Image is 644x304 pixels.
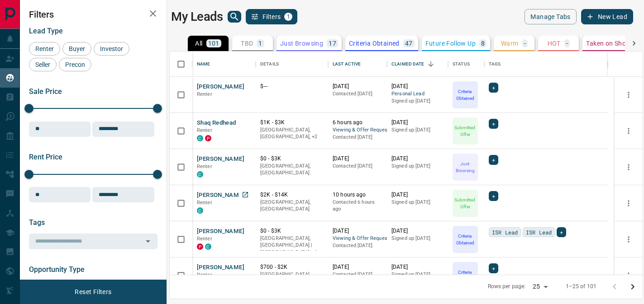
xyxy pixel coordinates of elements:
[205,243,211,250] div: condos.ca
[197,191,244,200] button: [PERSON_NAME]
[197,272,212,278] span: Renter
[197,243,203,250] div: property.ca
[94,42,129,56] div: Investor
[260,155,324,163] p: $0 - $3K
[285,14,291,20] span: 1
[62,42,91,56] div: Buyer
[328,51,387,77] div: Last Active
[333,119,382,126] p: 6 hours ago
[448,51,484,77] div: Status
[197,164,212,169] span: Renter
[333,263,382,271] p: [DATE]
[453,196,477,210] p: Submitted Offer
[333,271,382,278] p: Contacted [DATE]
[581,9,633,24] button: New Lead
[453,124,477,138] p: Submitted Offer
[208,40,219,47] p: 101
[29,153,62,161] span: Rent Price
[142,235,154,248] button: Open
[333,126,382,134] span: Viewing & Offer Request
[453,160,477,174] p: Just Browsing
[391,83,444,90] p: [DATE]
[197,207,203,214] div: condos.ca
[260,163,324,177] p: [GEOGRAPHIC_DATA], [GEOGRAPHIC_DATA]
[333,199,382,213] p: Contacted 6 hours ago
[171,9,223,24] h1: My Leads
[622,196,635,210] button: more
[256,51,328,77] div: Details
[29,87,62,96] span: Sale Price
[391,271,444,278] p: Signed up [DATE]
[529,280,551,293] div: 25
[29,9,157,20] h2: Filters
[391,163,444,170] p: Signed up [DATE]
[489,51,501,77] div: Tags
[333,155,382,163] p: [DATE]
[29,218,45,227] span: Tags
[492,155,495,164] span: +
[195,40,202,47] p: All
[391,263,444,271] p: [DATE]
[260,191,324,199] p: $2K - $14K
[333,83,382,90] p: [DATE]
[391,227,444,235] p: [DATE]
[197,119,236,127] button: Shaq Redhead
[260,126,324,140] p: West End, Toronto
[197,83,244,91] button: [PERSON_NAME]
[453,233,477,246] p: Criteria Obtained
[391,191,444,199] p: [DATE]
[333,90,382,98] p: Contacted [DATE]
[197,227,244,236] button: [PERSON_NAME]
[481,40,485,47] p: 8
[526,228,552,237] span: ISR Lead
[260,119,324,126] p: $1K - $3K
[391,126,444,134] p: Signed up [DATE]
[566,40,568,47] p: -
[453,51,470,77] div: Status
[29,42,60,56] div: Renter
[197,155,244,164] button: [PERSON_NAME]
[349,40,400,47] p: Criteria Obtained
[59,58,91,71] div: Precon
[197,91,212,97] span: Renter
[192,51,256,77] div: Name
[260,263,324,271] p: $700 - $2K
[557,227,566,237] div: +
[333,51,361,77] div: Last Active
[391,235,444,242] p: Signed up [DATE]
[624,278,642,296] button: Go to next page
[62,61,88,68] span: Precon
[197,135,203,141] div: condos.ca
[333,242,382,249] p: Contacted [DATE]
[197,51,210,77] div: Name
[425,40,476,47] p: Future Follow Up
[525,9,576,24] button: Manage Tabs
[492,119,495,128] span: +
[586,40,644,47] p: Taken on Showings
[329,40,336,47] p: 17
[333,163,382,170] p: Contacted [DATE]
[228,11,241,23] button: search button
[333,191,382,199] p: 10 hours ago
[197,263,244,272] button: [PERSON_NAME]
[489,191,498,201] div: +
[32,61,53,68] span: Seller
[69,284,117,299] button: Reset Filters
[391,199,444,206] p: Signed up [DATE]
[391,90,444,98] span: Personal Lead
[492,228,518,237] span: ISR Lead
[492,264,495,273] span: +
[280,40,323,47] p: Just Browsing
[387,51,448,77] div: Claimed Date
[391,155,444,163] p: [DATE]
[560,228,563,237] span: +
[488,283,526,290] p: Rows per page:
[333,235,382,243] span: Viewing & Offer Request
[241,40,253,47] p: TBD
[391,119,444,126] p: [DATE]
[197,236,212,242] span: Renter
[260,83,324,90] p: $---
[489,119,498,129] div: +
[260,227,324,235] p: $0 - $3K
[391,98,444,105] p: Signed up [DATE]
